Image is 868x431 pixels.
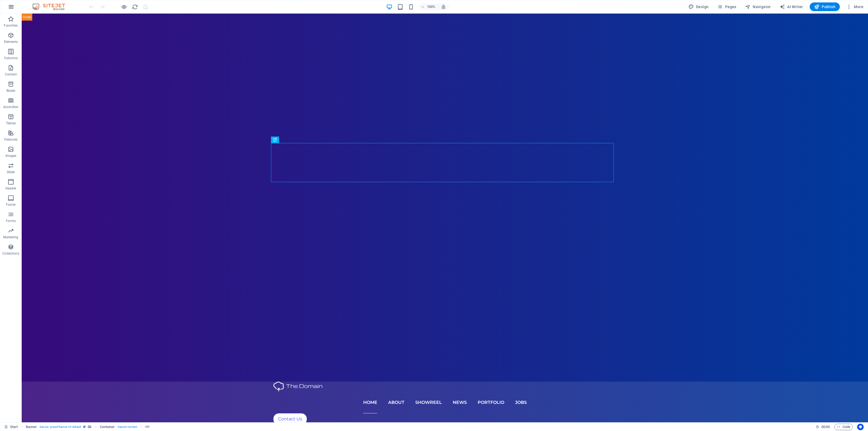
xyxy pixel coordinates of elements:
[26,424,150,430] nav: breadcrumb
[26,424,37,430] span: Click to select. Double-click to edit
[4,56,18,60] p: Columns
[844,2,866,11] button: More
[6,121,16,125] p: Tables
[7,88,15,93] p: Boxes
[3,105,18,109] p: Accordion
[686,2,711,11] button: Design
[780,4,803,9] span: AI Writer
[857,424,864,430] button: Usercentrics
[4,137,17,142] p: Features
[814,4,835,9] span: Publish
[743,2,773,11] button: Navigator
[837,424,850,430] span: Code
[834,424,853,430] button: Code
[39,424,81,430] span: . banner .preset-banner-v3-default
[715,2,738,11] button: Pages
[100,424,115,430] span: Click to select. Double-click to edit
[777,2,805,11] button: AI Writer
[745,4,771,9] span: Navigator
[6,202,16,207] p: Footer
[427,4,436,10] h6: 100%
[121,4,127,10] button: Click here to leave preview mode and continue editing
[83,425,86,428] i: This element is a customizable preset
[4,23,18,28] p: Favorites
[31,4,72,10] img: Editor Logo
[717,4,736,9] span: Pages
[816,424,830,430] h6: Session time
[132,4,138,10] i: Reload page
[132,4,138,10] button: reload
[810,2,840,11] button: Publish
[686,2,711,11] div: Design (Ctrl+Alt+Y)
[821,424,830,430] span: 00 00
[2,251,19,256] p: Collections
[7,170,15,174] p: Slider
[419,4,438,10] button: 100%
[846,4,863,9] span: More
[145,424,150,430] span: Click to select. Double-click to edit
[825,425,826,429] span: :
[5,186,16,191] p: Header
[88,425,91,428] i: This element contains a background
[441,4,446,9] i: On resize automatically adjust zoom level to fit chosen device.
[5,154,17,158] p: Images
[117,424,137,430] span: . banner-content
[4,424,18,430] a: Click to cancel selection. Double-click to open Pages
[688,4,709,9] span: Design
[4,40,18,44] p: Elements
[3,235,18,239] p: Marketing
[6,219,16,223] p: Forms
[5,72,17,77] p: Content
